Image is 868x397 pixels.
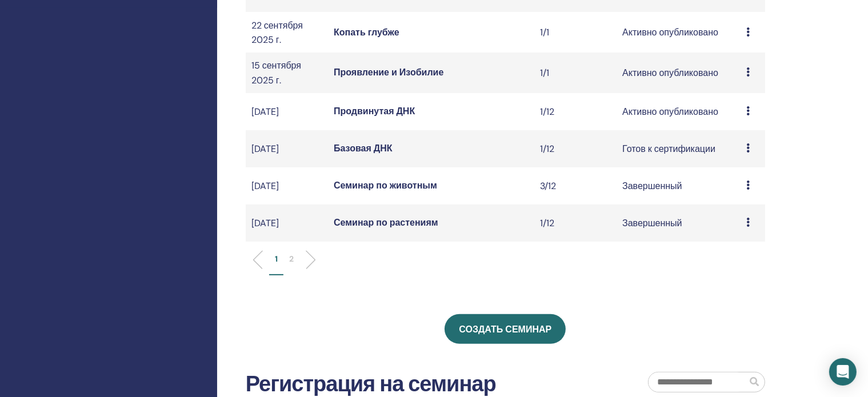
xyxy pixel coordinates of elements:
a: Создать семинар [445,314,566,344]
font: 1/1 [540,26,549,38]
a: Семинар по растениям [334,216,438,228]
font: Готов к сертификации [622,143,715,155]
a: Копать глубже [334,26,399,38]
font: 2 [289,254,294,264]
font: Завершенный [622,217,682,229]
font: 1/12 [540,143,554,155]
a: Семинар по животным [334,179,437,191]
font: [DATE] [251,143,279,155]
font: 1/1 [540,67,549,79]
font: [DATE] [251,106,279,118]
font: 1/12 [540,106,554,118]
font: 22 сентября 2025 г. [251,19,303,46]
font: 3/12 [540,180,556,192]
font: Активно опубликовано [622,26,718,38]
font: Создать семинар [459,323,551,335]
div: Open Intercom Messenger [829,358,857,386]
a: Продвинутая ДНК [334,105,415,117]
font: Завершенный [622,180,682,192]
font: Активно опубликовано [622,67,718,79]
a: Базовая ДНК [334,142,393,154]
font: 1/12 [540,217,554,229]
font: [DATE] [251,217,279,229]
font: Активно опубликовано [622,106,718,118]
font: 15 сентября 2025 г. [251,59,301,86]
font: 1 [275,254,278,264]
font: [DATE] [251,180,279,192]
a: Проявление и Изобилие [334,66,443,78]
